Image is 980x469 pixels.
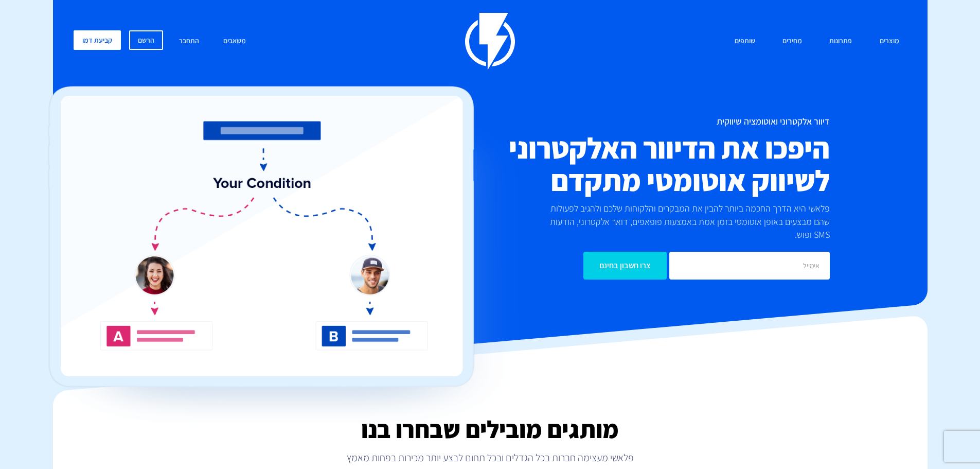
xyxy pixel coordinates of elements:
p: פלאשי היא הדרך החכמה ביותר להבין את המבקרים והלקוחות שלכם ולהגיב לפעולות שהם מבצעים באופן אוטומטי... [532,202,830,241]
a: מחירים [775,30,810,53]
input: צרו חשבון בחינם [583,252,667,280]
a: התחבר [171,30,207,53]
p: פלאשי מעצימה חברות בכל הגדלים ובכל תחום לבצע יותר מכירות בפחות מאמץ [53,450,928,465]
a: קביעת דמו [74,30,121,50]
a: פתרונות [822,30,860,53]
input: אימייל [669,252,830,280]
a: הרשם [129,30,163,50]
h1: דיוור אלקטרוני ואוטומציה שיווקית [429,116,830,127]
h2: מותגים מובילים שבחרו בנו [53,416,928,443]
a: מוצרים [872,30,907,53]
a: משאבים [216,30,254,53]
a: שותפים [727,30,763,53]
h2: היפכו את הדיוור האלקטרוני לשיווק אוטומטי מתקדם [429,132,830,197]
